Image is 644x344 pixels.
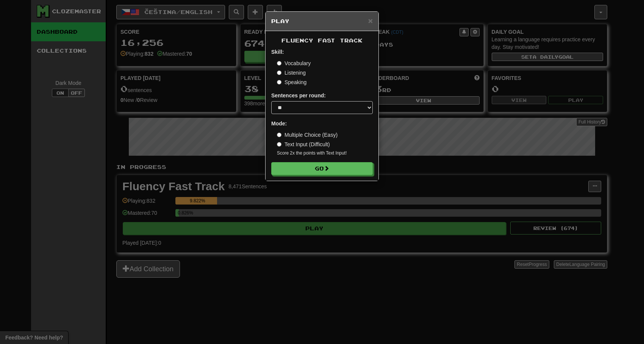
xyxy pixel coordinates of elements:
input: Listening [277,70,281,75]
span: Fluency Fast Track [281,37,363,44]
label: Listening [277,69,306,77]
input: Speaking [277,80,281,84]
input: Multiple Choice (Easy) [277,133,281,137]
small: Score 2x the points with Text Input ! [277,150,373,156]
strong: Skill: [271,49,284,55]
label: Vocabulary [277,59,311,67]
label: Text Input (Difficult) [277,141,330,148]
label: Sentences per round: [271,92,326,99]
strong: Mode: [271,120,287,127]
h5: Play [271,17,373,25]
input: Vocabulary [277,61,281,66]
button: Close [368,17,373,25]
input: Text Input (Difficult) [277,142,281,147]
button: Go [271,162,373,175]
label: Multiple Choice (Easy) [277,131,338,139]
span: × [368,16,373,25]
label: Speaking [277,78,306,86]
